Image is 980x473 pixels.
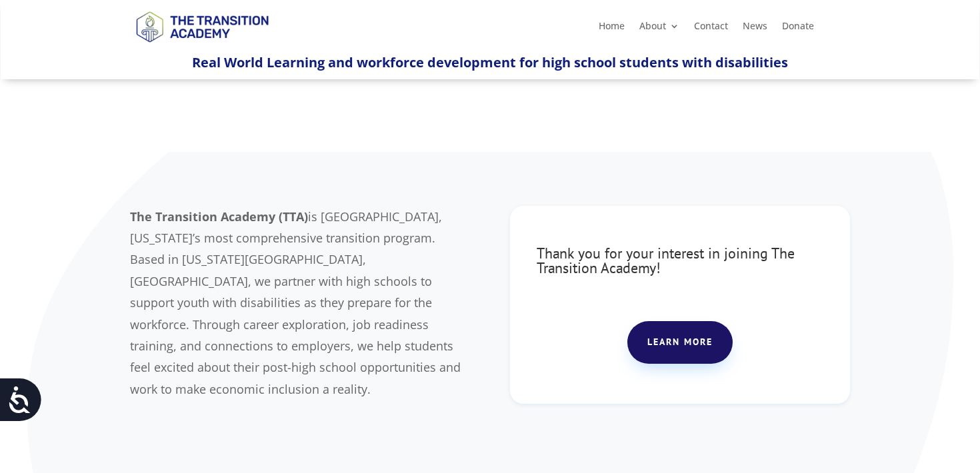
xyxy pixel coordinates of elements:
img: TTA Brand_TTA Primary Logo_Horizontal_Light BG [130,3,274,50]
a: Donate [782,21,814,36]
a: Logo-Noticias [130,40,274,53]
a: About [639,21,679,36]
b: The Transition Academy (TTA) [130,209,308,225]
a: Learn more [627,321,733,364]
a: News [743,21,767,36]
span: Real World Learning and workforce development for high school students with disabilities [192,53,788,71]
span: Thank you for your interest in joining The Transition Academy! [537,244,795,277]
a: Contact [694,21,728,36]
a: Home [599,21,625,36]
span: is [GEOGRAPHIC_DATA], [US_STATE]’s most comprehensive transition program. Based in [US_STATE][GEO... [130,209,461,397]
